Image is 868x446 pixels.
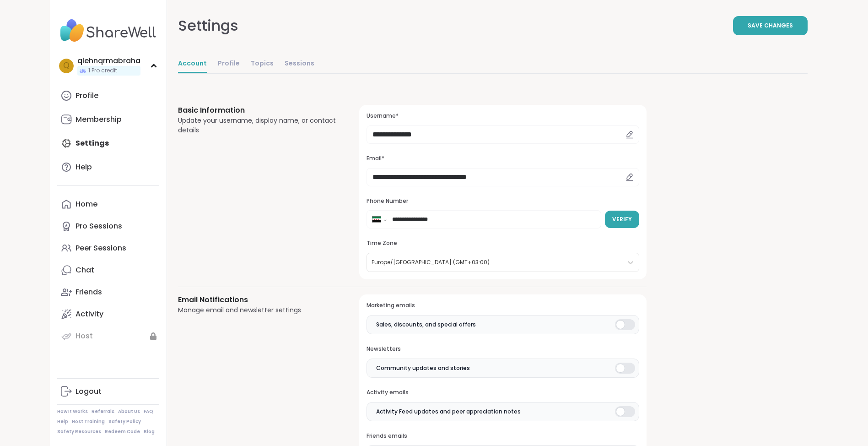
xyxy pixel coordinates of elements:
h3: Friends emails [367,432,639,440]
div: Update your username, display name, or contact details [178,116,338,135]
img: ShareWell Nav Logo [57,15,159,47]
a: Blog [144,429,155,435]
h3: Time Zone [367,239,639,247]
span: Verify [612,215,632,223]
div: Manage email and newsletter settings [178,305,338,315]
h3: Email* [367,155,639,163]
a: Home [57,193,159,215]
div: Activity [75,309,103,319]
div: Home [75,199,97,209]
div: Friends [75,287,102,297]
a: Peer Sessions [57,237,159,259]
a: Logout [57,381,159,402]
a: How It Works [57,408,88,415]
h3: Newsletters [367,345,639,353]
div: Host [75,331,93,341]
button: Verify [605,211,639,228]
a: Host [57,325,159,347]
a: Referrals [92,408,114,415]
a: Safety Policy [108,419,141,425]
span: 1 Pro credit [88,67,117,75]
span: Sales, discounts, and special offers [376,321,476,329]
a: Host Training [72,419,105,425]
h3: Basic Information [178,105,338,116]
a: Help [57,419,68,425]
span: Activity Feed updates and peer appreciation notes [376,408,521,416]
a: Pro Sessions [57,215,159,237]
a: Safety Resources [57,429,101,435]
h3: Username* [367,112,639,120]
div: Peer Sessions [75,243,126,253]
a: Profile [218,55,240,73]
div: Membership [75,114,122,125]
a: Help [57,156,159,178]
a: Sessions [285,55,314,73]
button: Save Changes [733,16,808,35]
a: Membership [57,109,159,131]
div: Help [75,162,92,172]
span: q [63,60,70,72]
a: Topics [251,55,274,73]
a: About Us [118,408,140,415]
a: Chat [57,259,159,281]
div: Settings [178,15,238,37]
a: Profile [57,85,159,107]
span: Community updates and stories [376,364,470,372]
h3: Email Notifications [178,294,338,305]
h3: Marketing emails [367,302,639,310]
div: qlehnqrmabraha [77,56,140,66]
a: Activity [57,303,159,325]
a: FAQ [144,408,153,415]
div: Chat [75,265,94,275]
div: Pro Sessions [75,221,122,231]
h3: Phone Number [367,197,639,205]
h3: Activity emails [367,389,639,397]
a: Redeem Code [105,429,140,435]
div: Profile [75,91,98,101]
span: Save Changes [748,22,793,30]
a: Friends [57,281,159,303]
a: Account [178,55,207,73]
div: Logout [75,386,102,397]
